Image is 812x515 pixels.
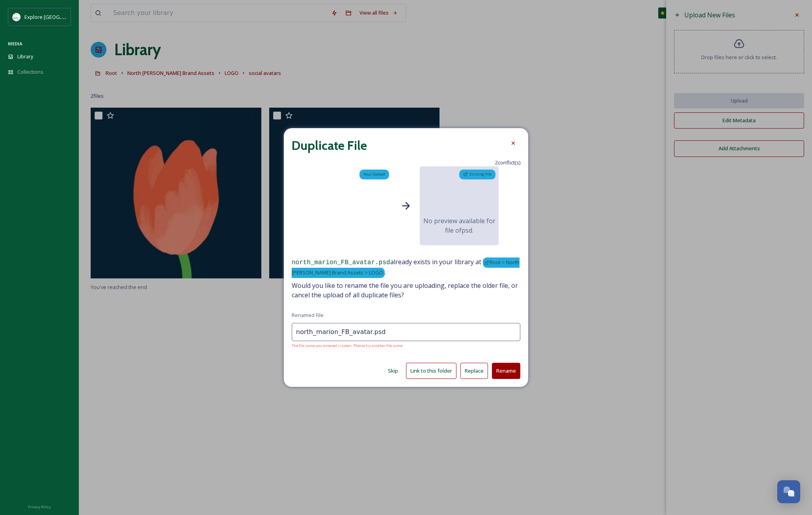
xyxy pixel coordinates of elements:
[458,168,497,180] a: Existing File
[420,216,499,235] span: No preview available for file of psd .
[363,172,385,177] span: Your Upload
[292,323,520,341] input: My file
[28,504,51,509] span: Privacy Policy
[469,172,492,177] span: Existing File
[24,13,133,21] span: Explore [GEOGRAPHIC_DATA][PERSON_NAME]
[8,41,22,47] span: MEDIA
[292,136,367,155] h2: Duplicate File
[406,363,456,379] button: Link to this folder
[292,312,324,319] span: Renamed File
[17,68,43,76] span: Collections
[460,363,488,379] button: Replace
[492,363,520,379] button: Rename
[292,257,520,277] span: already exists in your library at .
[384,363,402,379] button: Skip
[292,343,520,349] span: The file name you entered is taken. Please try another file name.
[495,159,520,166] span: 2 conflict(s)
[17,53,33,60] span: Library
[777,480,800,503] button: Open Chat
[292,281,520,300] span: Would you like to rename the file you are uploading, replace the older file, or cancel the upload...
[28,502,51,511] a: Privacy Policy
[292,257,520,276] a: Root > North [PERSON_NAME] Brand Assets > LOGO
[13,13,20,21] img: north%20marion%20account.png
[292,259,390,266] kbd: north_marion_FB_avatar.psd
